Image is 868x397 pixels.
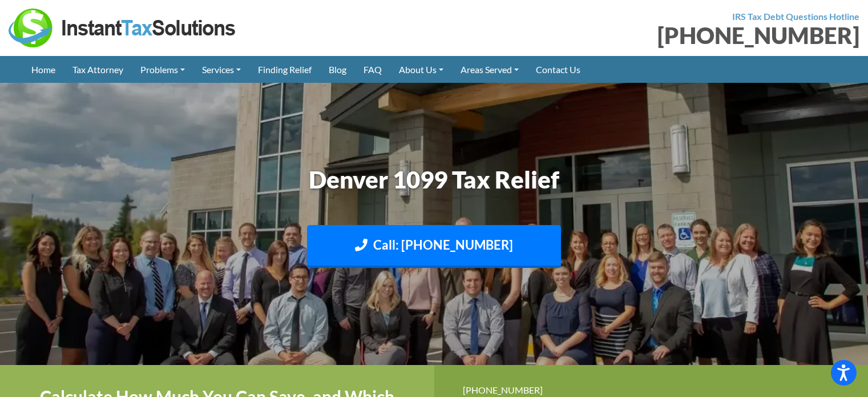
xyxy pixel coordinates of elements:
div: [PHONE_NUMBER] [443,24,860,47]
a: Finding Relief [249,56,320,83]
img: Instant Tax Solutions Logo [9,9,237,47]
a: Tax Attorney [64,56,132,83]
a: Areas Served [452,56,527,83]
strong: IRS Tax Debt Questions Hotline [732,11,859,22]
a: Home [23,56,64,83]
a: FAQ [355,56,390,83]
a: Services [193,56,249,83]
a: Contact Us [527,56,589,83]
a: Instant Tax Solutions Logo [9,21,237,32]
a: About Us [390,56,452,83]
a: Blog [320,56,355,83]
a: Call: [PHONE_NUMBER] [307,225,561,268]
a: Problems [132,56,193,83]
h1: Denver 1099 Tax Relief [118,163,751,197]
